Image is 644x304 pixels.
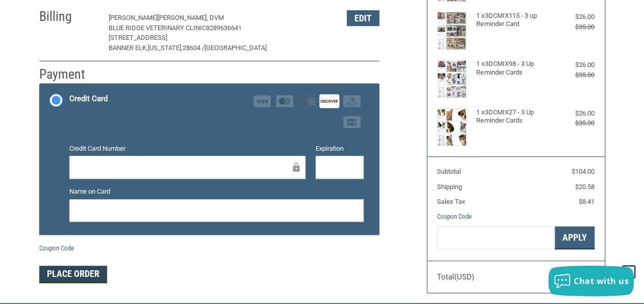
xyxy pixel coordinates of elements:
label: Expiration [316,144,364,154]
h4: 1 x 3DCMIX98 - 3 Up Reminder Cards [476,60,553,77]
a: Coupon Code [39,244,74,252]
span: Shipping [437,183,462,191]
div: $26.00 [555,12,595,22]
span: BLUE RIDGE VETERINARY CLINIC [109,24,206,32]
input: Gift Certificate or Coupon Code [437,226,555,249]
span: $8.41 [579,198,595,205]
span: BANNER ELK, [109,44,148,52]
span: [US_STATE], [148,44,183,52]
h2: Payment [39,66,99,83]
span: [STREET_ADDRESS] [109,34,167,41]
div: $35.00 [555,22,595,32]
span: [PERSON_NAME] [109,14,158,21]
button: Place Order [39,266,107,283]
span: $104.00 [572,168,595,175]
h4: 1 x 3DCMIX115 - 3 up Reminder Card [476,12,553,29]
h2: Billing [39,8,99,25]
div: $35.00 [555,118,595,128]
div: Credit Card [69,90,108,107]
a: Coupon Code [437,213,472,220]
span: $20.58 [575,183,595,191]
span: Sales Tax [437,198,465,205]
label: Credit Card Number [69,144,305,154]
span: [PERSON_NAME], DVM [158,14,224,21]
span: Chat with us [574,275,629,287]
button: Apply [555,226,595,249]
div: $26.00 [555,108,595,119]
span: Total (USD) [437,272,474,282]
label: Name on Card [69,186,364,197]
span: 8289636641 [206,24,242,32]
h4: 1 x 3DCMIX27 - 3 Up Reminder Cards [476,108,553,125]
button: Chat with us [548,266,634,296]
div: $26.00 [555,60,595,70]
span: Subtotal [437,168,461,175]
span: [GEOGRAPHIC_DATA] [204,44,267,52]
div: $35.00 [555,70,595,80]
span: 28604 / [183,44,204,52]
button: Edit [347,10,379,26]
